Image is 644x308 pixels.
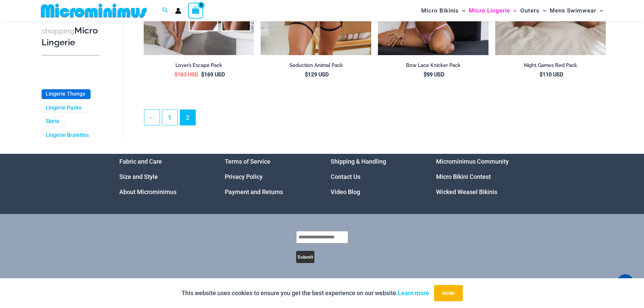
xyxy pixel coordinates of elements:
bdi: 183 USD [174,71,198,78]
a: Mens SwimwearMenu ToggleMenu Toggle [548,2,605,19]
a: Micro LingerieMenu ToggleMenu Toggle [467,2,519,19]
span: Menu Toggle [459,2,466,19]
a: Night Games Red Pack [495,62,606,71]
h2: Bow Lace Knicker Pack [378,62,488,69]
a: Privacy Policy [225,173,263,180]
a: Skirts [46,118,59,125]
span: Micro Bikinis [421,2,459,19]
a: Lingerie Bralettes [46,132,89,139]
aside: Footer Widget 1 [119,154,208,199]
h2: Night Games Red Pack [495,62,606,69]
a: Lingerie Thongs [46,91,85,98]
span: $ [201,71,204,78]
a: ← [144,110,160,125]
a: Wicked Weasel Bikinis [436,188,497,195]
a: Lingerie Packs [46,104,81,112]
a: Bow Lace Knicker Pack [378,62,488,71]
a: Microminimus Community [436,158,509,165]
nav: Menu [225,154,314,199]
a: Search icon link [162,6,168,15]
span: Menu Toggle [540,2,546,19]
span: shopping [42,27,74,35]
button: Submit [296,251,314,263]
a: Seduction Animal Pack [261,62,371,71]
a: Lover’s Escape Pack [144,62,254,71]
a: Terms of Service [225,158,270,165]
a: Size and Style [119,173,158,180]
a: Payment and Returns [225,188,283,195]
bdi: 129 USD [305,71,329,78]
nav: Product Pagination [144,110,606,129]
span: Menu Toggle [510,2,517,19]
aside: Footer Widget 3 [331,154,420,199]
img: MM SHOP LOGO FLAT [38,3,149,18]
a: Learn more [398,289,429,297]
a: Contact Us [331,173,360,180]
nav: Menu [331,154,420,199]
a: Micro Bikini Contest [436,173,491,180]
bdi: 169 USD [201,71,225,78]
nav: Menu [436,154,525,199]
a: OutersMenu ToggleMenu Toggle [519,2,548,19]
a: Shipping & Handling [331,158,386,165]
span: Mens Swimwear [550,2,596,19]
p: This website uses cookies to ensure you get the best experience on our website. [182,288,429,298]
a: Video Blog [331,188,360,195]
button: Accept [434,285,463,301]
aside: Footer Widget 4 [436,154,525,199]
nav: Menu [119,154,208,199]
a: About Microminimus [119,188,176,195]
bdi: 99 USD [424,71,444,78]
aside: Footer Widget 2 [225,154,314,199]
a: Micro BikinisMenu ToggleMenu Toggle [420,2,467,19]
h3: Micro Lingerie [42,25,99,48]
span: $ [540,71,543,78]
span: $ [174,71,177,78]
span: Outers [520,2,540,19]
span: Page 2 [180,110,195,125]
span: $ [305,71,308,78]
nav: Site Navigation [419,1,606,20]
span: Micro Lingerie [469,2,510,19]
a: View Shopping Cart, empty [188,3,204,18]
a: Account icon link [175,8,181,14]
bdi: 110 USD [540,71,563,78]
span: $ [424,71,427,78]
a: Page 1 [162,110,177,125]
a: Fabric and Care [119,158,162,165]
h2: Seduction Animal Pack [261,62,371,69]
span: Menu Toggle [596,2,603,19]
h2: Lover’s Escape Pack [144,62,254,69]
